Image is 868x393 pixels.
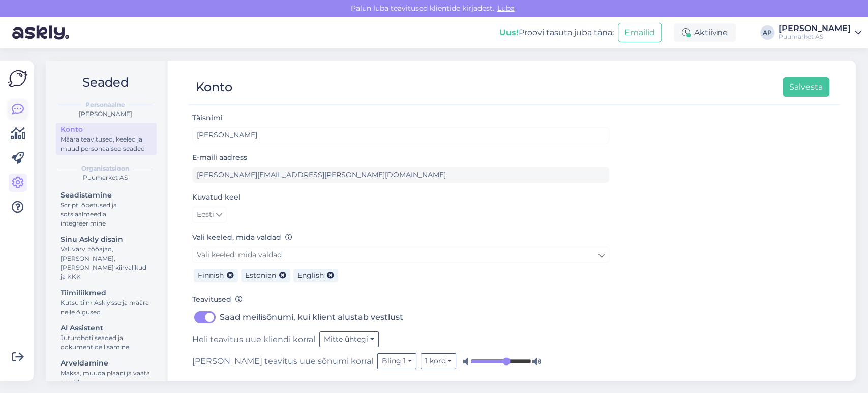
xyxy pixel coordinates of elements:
[61,124,152,135] div: Konto
[192,331,609,347] div: Heli teavitus uue kliendi korral
[783,77,829,97] button: Salvesta
[421,353,457,369] button: 1 kord
[779,24,862,41] a: [PERSON_NAME]Puumarket AS
[61,323,152,333] div: AI Assistent
[56,286,157,318] a: TiimiliikmedKutsu tiim Askly'sse ja määra neile õigused
[8,69,27,88] img: Askly Logo
[197,209,214,220] span: Eesti
[192,192,241,203] label: Kuvatud keel
[760,25,774,40] div: AP
[494,4,518,13] span: Luba
[54,109,157,119] div: [PERSON_NAME]
[245,271,276,280] span: Estonian
[192,232,292,243] label: Vali keeled, mida valdad
[779,24,851,33] div: [PERSON_NAME]
[56,356,157,388] a: ArveldamineMaksa, muuda plaani ja vaata arveid
[377,353,416,369] button: Bling 1
[499,27,519,37] b: Uus!
[220,309,403,325] label: Saad meilisõnumi, kui klient alustab vestlust
[56,321,157,353] a: AI AssistentJuturoboti seaded ja dokumentide lisamine
[192,353,609,369] div: [PERSON_NAME] teavitus uue sõnumi korral
[54,73,157,92] h2: Seaded
[85,100,125,109] b: Personaalne
[674,23,736,42] div: Aktiivne
[56,233,157,283] a: Sinu Askly disainVali värv, tööajad, [PERSON_NAME], [PERSON_NAME] kiirvalikud ja KKK
[192,247,609,263] a: Vali keeled, mida valdad
[192,152,247,163] label: E-maili aadress
[197,250,282,259] span: Vali keeled, mida valdad
[56,123,157,155] a: KontoMäära teavitused, keeled ja muud personaalsed seaded
[54,173,157,182] div: Puumarket AS
[61,369,152,387] div: Maksa, muuda plaani ja vaata arveid
[61,298,152,317] div: Kutsu tiim Askly'sse ja määra neile õigused
[196,77,232,97] div: Konto
[618,23,662,42] button: Emailid
[61,333,152,352] div: Juturoboti seaded ja dokumentide lisamine
[61,190,152,201] div: Seadistamine
[61,234,152,245] div: Sinu Askly disain
[61,245,152,282] div: Vali värv, tööajad, [PERSON_NAME], [PERSON_NAME] kiirvalikud ja KKK
[319,331,379,347] button: Mitte ühtegi
[61,135,152,153] div: Määra teavitused, keeled ja muud personaalsed seaded
[81,164,129,173] b: Organisatsioon
[61,201,152,228] div: Script, õpetused ja sotsiaalmeedia integreerimine
[56,188,157,230] a: SeadistamineScript, õpetused ja sotsiaalmeedia integreerimine
[779,33,851,41] div: Puumarket AS
[499,26,614,39] div: Proovi tasuta juba täna:
[192,207,227,223] a: Eesti
[192,167,609,183] input: Sisesta e-maili aadress
[61,358,152,369] div: Arveldamine
[192,127,609,143] input: Sisesta nimi
[192,294,243,305] label: Teavitused
[61,288,152,298] div: Tiimiliikmed
[192,113,223,123] label: Täisnimi
[297,271,324,280] span: English
[198,271,224,280] span: Finnish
